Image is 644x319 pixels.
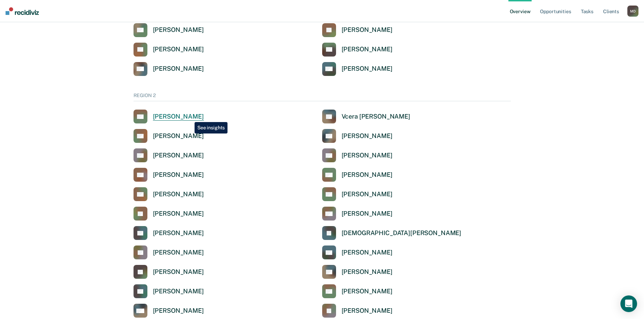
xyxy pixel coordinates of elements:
div: Open Intercom Messenger [620,295,637,312]
div: REGION 2 [134,93,511,102]
a: [PERSON_NAME] [134,110,204,123]
a: [PERSON_NAME] [134,226,204,240]
div: M D [627,6,638,17]
a: [PERSON_NAME] [134,62,204,76]
a: [PERSON_NAME] [134,148,204,162]
div: [PERSON_NAME] [153,65,204,73]
a: [PERSON_NAME] [322,148,393,162]
div: [PERSON_NAME] [342,287,393,295]
div: [PERSON_NAME] [342,171,393,179]
div: [PERSON_NAME] [153,190,204,198]
a: [PERSON_NAME] [134,304,204,318]
div: [PERSON_NAME] [153,152,204,159]
a: [PERSON_NAME] [322,284,393,298]
a: [PERSON_NAME] [134,23,204,37]
div: [DEMOGRAPHIC_DATA][PERSON_NAME] [342,229,462,237]
div: [PERSON_NAME] [342,45,393,53]
a: [PERSON_NAME] [322,129,393,143]
div: [PERSON_NAME] [153,287,204,295]
a: [PERSON_NAME] [134,284,204,298]
div: [PERSON_NAME] [342,152,393,159]
a: [PERSON_NAME] [322,245,393,259]
div: [PERSON_NAME] [342,210,393,218]
a: [PERSON_NAME] [134,245,204,259]
div: [PERSON_NAME] [153,249,204,257]
a: [PERSON_NAME] [322,23,393,37]
a: [PERSON_NAME] [134,129,204,143]
div: [PERSON_NAME] [342,249,393,257]
div: [PERSON_NAME] [153,26,204,34]
div: [PERSON_NAME] [342,190,393,198]
a: [PERSON_NAME] [322,62,393,76]
a: [PERSON_NAME] [322,265,393,279]
div: [PERSON_NAME] [153,171,204,179]
button: MD [627,6,638,17]
a: [PERSON_NAME] [322,304,393,318]
a: [PERSON_NAME] [322,168,393,182]
div: [PERSON_NAME] [153,45,204,53]
a: [PERSON_NAME] [322,207,393,221]
div: [PERSON_NAME] [153,210,204,218]
div: [PERSON_NAME] [342,268,393,276]
div: [PERSON_NAME] [342,132,393,140]
a: [PERSON_NAME] [322,43,393,57]
div: [PERSON_NAME] [342,65,393,73]
img: Recidiviz [6,7,39,15]
div: [PERSON_NAME] [153,307,204,315]
a: [PERSON_NAME] [134,265,204,279]
a: [PERSON_NAME] [322,187,393,201]
div: [PERSON_NAME] [153,229,204,237]
div: [PERSON_NAME] [153,113,204,121]
div: Vcera [PERSON_NAME] [342,113,410,121]
div: [PERSON_NAME] [153,268,204,276]
a: [PERSON_NAME] [134,43,204,57]
a: [DEMOGRAPHIC_DATA][PERSON_NAME] [322,226,462,240]
div: [PERSON_NAME] [153,132,204,140]
a: [PERSON_NAME] [134,187,204,201]
a: Vcera [PERSON_NAME] [322,110,410,123]
div: [PERSON_NAME] [342,307,393,315]
div: [PERSON_NAME] [342,26,393,34]
a: [PERSON_NAME] [134,168,204,182]
a: [PERSON_NAME] [134,207,204,221]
